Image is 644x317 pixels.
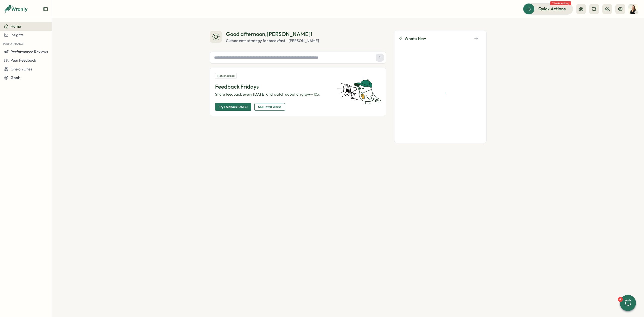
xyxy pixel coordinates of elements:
p: Share feedback every [DATE] and watch adoption grow—10x. [215,92,330,97]
div: Culture eats strategy for breakfast - [PERSON_NAME] [226,38,319,44]
span: See How It Works [258,103,281,110]
span: Insights [11,32,24,37]
button: 4 [620,295,636,311]
p: Feedback Fridays [215,83,330,91]
div: 4 [618,297,623,302]
span: Performance Reviews [11,49,48,54]
button: Quick Actions [523,3,573,14]
img: Anastasiya Muchkayev [628,4,638,14]
button: Try Feedback [DATE] [215,103,251,111]
span: Home [11,24,21,29]
span: One on Ones [11,67,32,71]
span: Goals [11,75,21,80]
span: What's New [405,35,426,42]
span: Peer Feedback [11,58,36,63]
span: Try Feedback [DATE] [219,103,248,110]
div: Not scheduled [215,73,237,79]
button: See How It Works [254,103,285,111]
button: Expand sidebar [43,7,48,12]
div: Good afternoon , [PERSON_NAME] ! [226,30,319,38]
span: 2 tasks waiting [550,1,571,5]
span: Quick Actions [538,6,566,12]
